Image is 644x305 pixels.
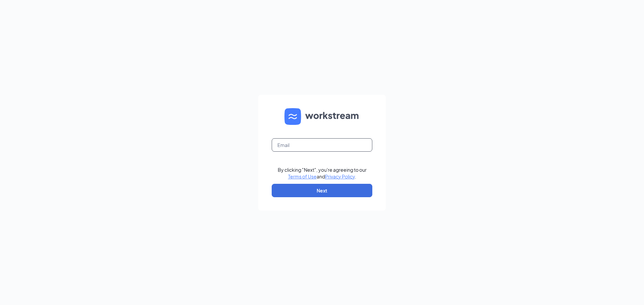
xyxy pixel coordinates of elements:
[325,173,355,179] a: Privacy Policy
[288,173,317,179] a: Terms of Use
[278,166,367,180] div: By clicking "Next", you're agreeing to our and .
[284,108,360,125] img: WS logo and Workstream text
[272,138,372,152] input: Email
[272,184,372,197] button: Next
